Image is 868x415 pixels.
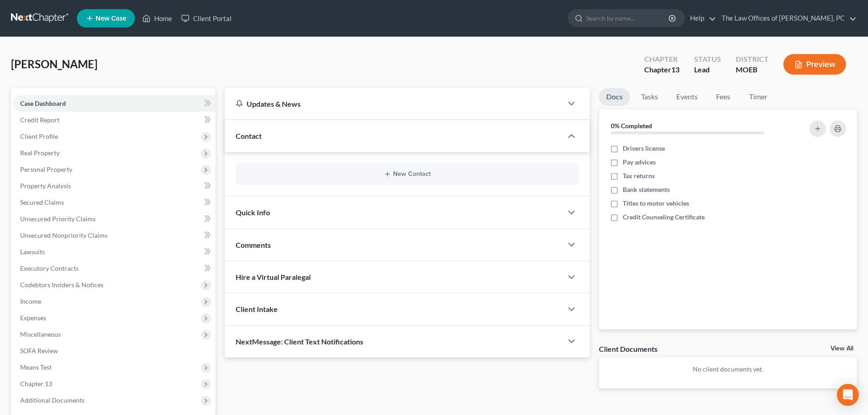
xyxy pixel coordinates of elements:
div: Updates & News [236,99,551,109]
a: Events [669,88,705,106]
span: Expenses [20,314,46,322]
div: Chapter [644,54,679,65]
div: Client Documents [599,344,658,354]
span: Executory Contracts [20,264,79,272]
strong: 0% Completed [611,122,652,130]
span: Property Analysis [20,182,71,190]
span: Bank statements [623,185,670,194]
a: The Law Offices of [PERSON_NAME], PC [717,10,857,27]
span: Miscellaneous [20,330,61,338]
span: Tax returns [623,171,655,180]
span: Personal Property [20,165,72,173]
span: Hire a Virtual Paralegal [236,273,311,281]
span: Client Intake [236,305,278,313]
span: Unsecured Nonpriority Claims [20,231,108,239]
span: Comments [236,240,271,249]
span: Credit Report [20,116,59,124]
span: Contact [236,131,262,140]
a: Fees [709,88,738,106]
a: Case Dashboard [13,95,216,112]
a: Property Analysis [13,178,216,194]
span: Drivers license [623,144,665,153]
div: Open Intercom Messenger [837,384,859,406]
span: Credit Counseling Certificate [623,213,705,222]
span: NextMessage: Client Text Notifications [236,337,363,346]
a: Secured Claims [13,194,216,211]
a: Help [685,10,716,27]
button: New Contact [243,170,571,178]
a: Client Portal [177,10,236,27]
a: Executory Contracts [13,260,216,277]
span: Unsecured Priority Claims [20,215,96,223]
button: Preview [783,54,846,75]
span: Income [20,297,41,305]
div: Status [694,54,721,65]
span: Secured Claims [20,198,64,206]
span: Chapter 13 [20,380,52,388]
input: Search by name... [586,10,670,27]
span: Pay advices [623,158,656,167]
span: Client Profile [20,132,58,140]
div: District [736,54,769,65]
span: New Case [96,15,126,22]
a: Unsecured Nonpriority Claims [13,227,216,244]
span: SOFA Review [20,347,58,355]
span: [PERSON_NAME] [11,57,97,71]
span: Codebtors Insiders & Notices [20,281,103,289]
span: Lawsuits [20,248,45,256]
span: Additional Documents [20,396,85,404]
span: 13 [671,65,679,74]
span: Case Dashboard [20,99,66,107]
div: Chapter [644,65,679,75]
a: Credit Report [13,112,216,128]
span: Real Property [20,149,59,157]
a: View All [830,345,853,352]
a: Tasks [634,88,665,106]
a: Lawsuits [13,244,216,260]
span: Quick Info [236,208,270,217]
span: Titles to motor vehicles [623,199,689,208]
p: No client documents yet. [606,365,850,374]
div: Lead [694,65,721,75]
span: Means Test [20,363,52,371]
a: Unsecured Priority Claims [13,211,216,227]
div: MOEB [736,65,769,75]
a: Docs [599,88,630,106]
a: Timer [742,88,775,106]
a: SOFA Review [13,343,216,359]
a: Home [138,10,177,27]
